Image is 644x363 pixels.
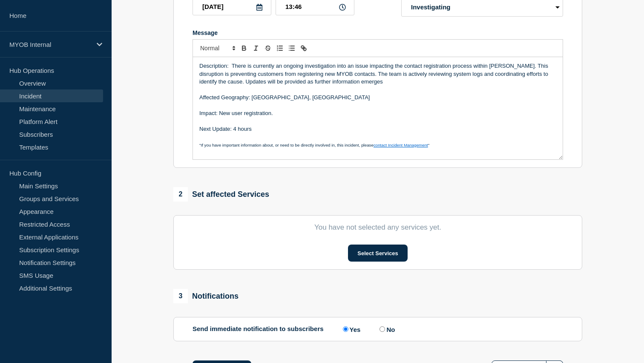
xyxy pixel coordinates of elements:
p: You have not selected any services yet. [193,223,563,232]
p: Impact: New user registration. [199,109,556,117]
button: Toggle bulleted list [286,43,298,53]
input: No [379,326,385,332]
button: Toggle italic text [250,43,262,53]
div: Message [193,57,563,159]
span: Font size [196,43,238,53]
p: Description: There is currently an ongoing investigation into an issue impacting the contact regi... [199,62,556,86]
p: Affected Geography: [GEOGRAPHIC_DATA], [GEOGRAPHIC_DATA] [199,94,556,101]
div: Send immediate notification to subscribers [193,325,563,333]
p: Send immediate notification to subscribers [193,325,324,333]
label: No [377,325,395,333]
button: Toggle strikethrough text [262,43,274,53]
button: Toggle link [298,43,310,53]
div: Notifications [173,289,239,303]
span: 3 [173,289,188,303]
span: "If you have important information about, or need to be directly involved in, this incident, please [199,143,374,147]
button: Toggle ordered list [274,43,286,53]
span: 2 [173,187,188,202]
span: " [428,143,429,147]
a: contact Incident Management [374,143,428,147]
button: Select Services [348,245,407,262]
input: Yes [343,326,348,332]
p: MYOB Internal [9,41,91,48]
p: Next Update: 4 hours [199,125,556,133]
button: Toggle bold text [238,43,250,53]
div: Set affected Services [173,187,269,202]
div: Message [193,29,563,36]
label: Yes [341,325,361,333]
